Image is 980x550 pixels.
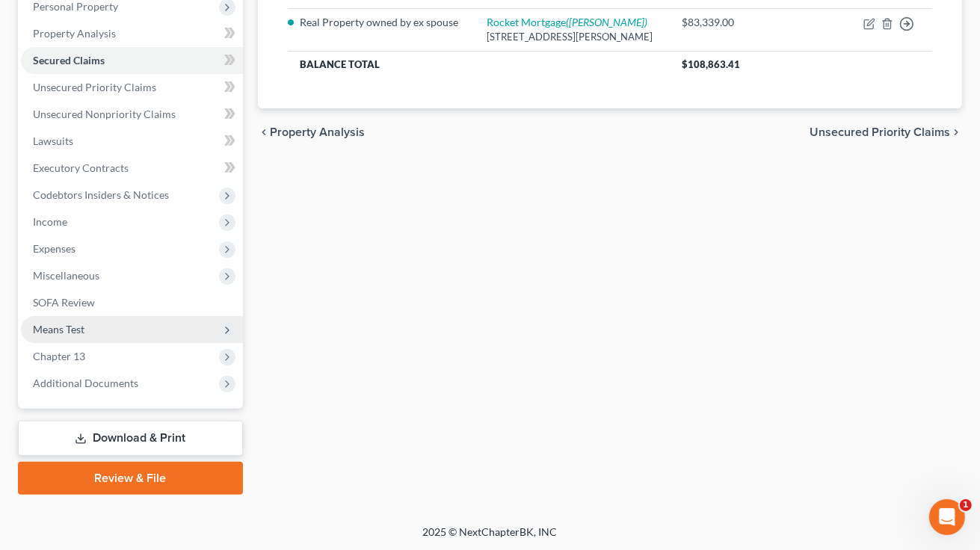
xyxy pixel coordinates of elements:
[33,377,138,389] span: Additional Documents
[950,126,962,138] i: chevron_right
[21,20,243,47] a: Property Analysis
[682,15,736,30] div: $83,339.00
[18,462,243,495] a: Review & File
[21,101,243,128] a: Unsecured Nonpriority Claims
[682,58,740,70] span: $108,863.41
[300,15,463,30] li: Real Property owned by ex spouse
[33,215,67,228] span: Income
[21,155,243,182] a: Executory Contracts
[288,51,670,78] th: Balance Total
[487,30,658,44] div: [STREET_ADDRESS][PERSON_NAME]
[33,54,105,67] span: Secured Claims
[487,16,647,28] a: Rocket Mortgage([PERSON_NAME])
[270,126,365,138] span: Property Analysis
[33,108,176,120] span: Unsecured Nonpriority Claims
[929,499,965,535] iframe: Intercom live chat
[21,74,243,101] a: Unsecured Priority Claims
[18,421,243,456] a: Download & Print
[810,126,962,138] button: Unsecured Priority Claims chevron_right
[960,499,972,511] span: 1
[33,188,169,201] span: Codebtors Insiders & Notices
[33,296,95,309] span: SOFA Review
[33,81,156,93] span: Unsecured Priority Claims
[258,126,270,138] i: chevron_left
[33,323,84,336] span: Means Test
[33,27,116,40] span: Property Analysis
[33,350,85,362] span: Chapter 13
[33,135,73,147] span: Lawsuits
[33,269,99,282] span: Miscellaneous
[810,126,950,138] span: Unsecured Priority Claims
[21,289,243,316] a: SOFA Review
[258,126,365,138] button: chevron_left Property Analysis
[33,161,129,174] span: Executory Contracts
[21,47,243,74] a: Secured Claims
[566,16,647,28] i: ([PERSON_NAME])
[33,242,75,255] span: Expenses
[21,128,243,155] a: Lawsuits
